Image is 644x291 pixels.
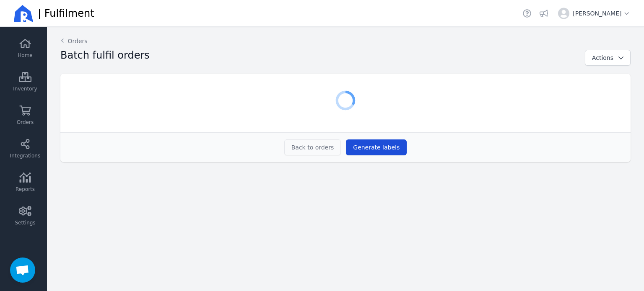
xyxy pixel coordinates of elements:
[521,8,533,19] a: Helpdesk
[555,4,634,23] button: [PERSON_NAME]
[17,119,34,126] span: Orders
[16,186,35,193] span: Reports
[573,9,631,18] span: [PERSON_NAME]
[585,50,631,66] button: Actions
[13,85,37,92] span: Inventory
[15,219,35,226] span: Settings
[291,144,334,151] span: Back to orders
[10,258,35,283] div: Open chat
[38,7,94,20] span: | Fulfilment
[18,52,32,59] span: Home
[10,152,40,159] span: Integrations
[60,37,88,45] a: Orders
[284,139,341,155] button: Back to orders
[346,139,407,155] div: Please assign carrier service to remaining shipments before generating labels.
[13,3,34,23] img: Ricemill Logo
[346,139,407,155] button: Generate labels
[592,54,613,61] span: Actions
[60,49,150,62] h2: Batch fulfil orders
[353,144,400,151] span: Generate labels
